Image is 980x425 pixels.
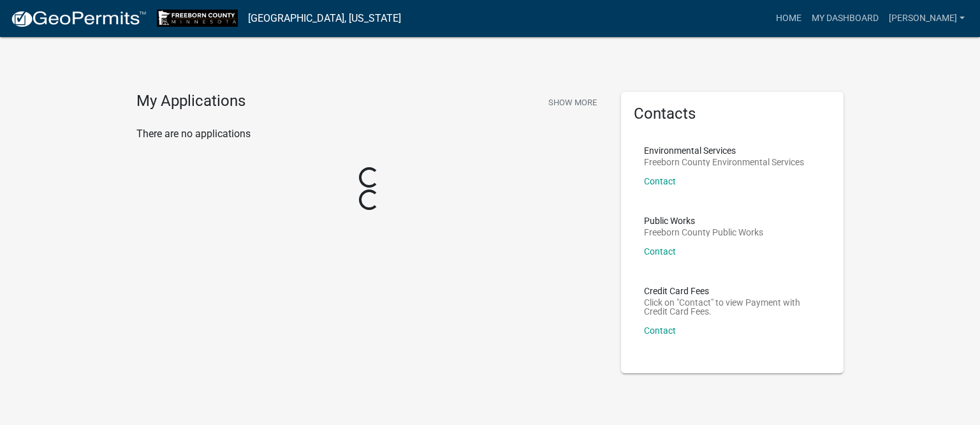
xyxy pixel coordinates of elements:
p: Environmental Services [644,146,804,155]
h5: Contacts [634,105,831,123]
a: Home [771,6,807,31]
button: Show More [543,92,602,113]
h4: My Applications [136,92,245,111]
img: Freeborn County, Minnesota [157,10,238,27]
p: There are no applications [136,126,602,142]
a: Contact [644,176,676,186]
a: Contact [644,325,676,336]
p: Freeborn County Environmental Services [644,158,804,167]
p: Credit Card Fees [644,287,821,295]
a: [PERSON_NAME] [884,6,970,31]
a: My Dashboard [807,6,884,31]
p: Public Works [644,216,763,225]
p: Click on "Contact" to view Payment with Credit Card Fees. [644,298,821,316]
p: Freeborn County Public Works [644,228,763,237]
a: Contact [644,246,676,257]
a: [GEOGRAPHIC_DATA], [US_STATE] [248,8,401,29]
